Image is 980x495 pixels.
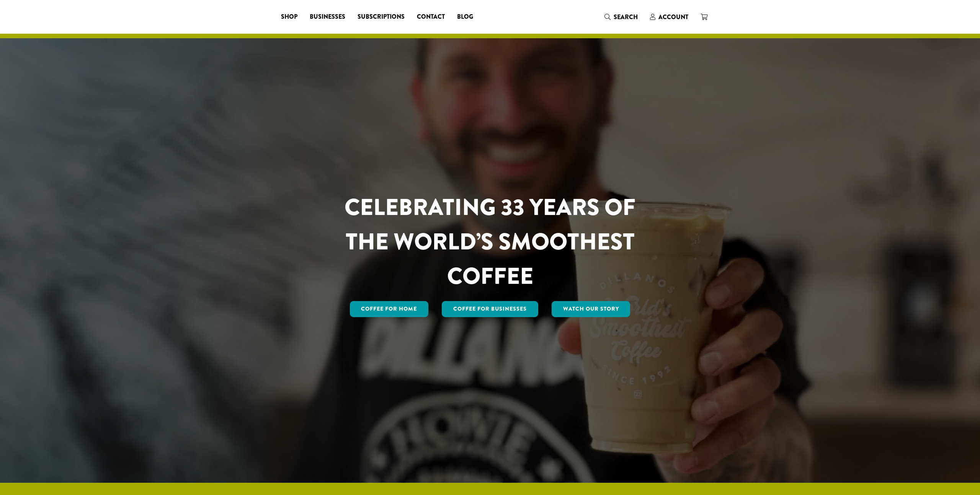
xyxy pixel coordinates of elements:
span: Shop [281,12,297,22]
span: Account [658,13,688,21]
span: Contact [417,12,445,22]
a: Coffee For Businesses [442,301,538,317]
a: Watch Our Story [552,301,630,317]
span: Search [614,13,638,21]
span: Subscriptions [358,12,405,22]
a: Search [598,11,644,23]
h1: CELEBRATING 33 YEARS OF THE WORLD’S SMOOTHEST COFFEE [322,190,658,293]
span: Blog [457,12,473,22]
a: Shop [275,11,304,23]
span: Businesses [310,12,345,22]
a: Coffee for Home [350,301,429,317]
